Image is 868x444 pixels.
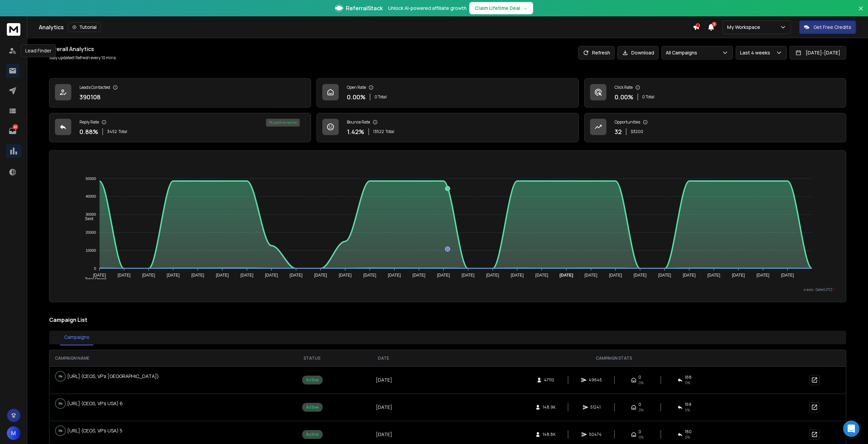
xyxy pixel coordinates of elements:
[86,212,96,216] tspan: 30000
[707,273,720,278] tspan: [DATE]
[843,421,859,437] div: Open Intercom Messenger
[13,124,18,130] p: 40
[658,273,671,278] tspan: [DATE]
[756,273,769,278] tspan: [DATE]
[856,4,865,20] button: Close banner
[790,46,846,60] button: [DATE]-[DATE]
[615,85,633,90] p: Click Rate
[80,216,93,221] span: Sent
[49,55,117,61] p: Stay updated! Refresh every 10 mins.
[631,49,654,56] p: Download
[363,273,376,278] tspan: [DATE]
[79,92,101,102] p: 390108
[578,46,615,60] button: Refresh
[118,273,131,278] tspan: [DATE]
[685,402,691,407] span: 159
[7,426,20,440] button: M
[314,273,327,278] tspan: [DATE]
[615,92,633,102] p: 0.00 %
[280,350,343,366] th: STATUS
[685,429,692,434] span: 180
[685,380,690,385] span: 0 %
[59,373,62,380] p: 0 %
[615,119,640,125] p: Opportunities
[49,113,311,142] a: Reply Rate0.88%3452Total1% positive replies
[388,5,467,12] p: Unlock AI-powered affiliate growth
[813,24,851,31] p: Get Free Credits
[732,273,745,278] tspan: [DATE]
[584,78,846,108] a: Click Rate0.00%0 Total
[343,366,424,394] td: [DATE]
[346,4,383,12] span: ReferralStack
[86,177,96,181] tspan: 50000
[49,350,280,366] th: CAMPAIGN NAME
[617,46,659,60] button: Download
[265,273,278,278] tspan: [DATE]
[373,129,384,134] span: 13522
[631,129,643,134] p: $ 3200
[317,78,578,108] a: Open Rate0.00%0 Total
[290,273,303,278] tspan: [DATE]
[94,266,96,270] tspan: 0
[86,248,96,252] tspan: 10000
[412,273,425,278] tspan: [DATE]
[592,49,610,56] p: Refresh
[712,22,717,27] span: 3
[727,24,763,31] p: My Workspace
[6,124,19,138] a: 40
[68,22,101,32] button: Tutorial
[642,94,654,100] p: 0 Total
[347,85,366,90] p: Open Rate
[343,394,424,421] td: [DATE]
[685,407,690,413] span: 0 %
[388,273,401,278] tspan: [DATE]
[266,119,300,127] div: 1 % positive replies
[79,127,98,136] p: 0.88 %
[49,394,159,413] td: [URL] (CEOS, VP's USA) 6
[240,273,253,278] tspan: [DATE]
[49,45,117,53] h1: Overall Analytics
[585,273,598,278] tspan: [DATE]
[142,273,155,278] tspan: [DATE]
[638,380,644,385] span: 0%
[347,119,370,125] p: Bounce Rate
[740,49,773,56] p: Last 4 weeks
[93,273,106,278] tspan: [DATE]
[79,119,99,125] p: Reply Rate
[543,405,556,410] span: 148.9K
[634,273,647,278] tspan: [DATE]
[317,113,578,142] a: Bounce Rate1.42%13522Total
[118,129,127,134] span: Total
[39,22,693,32] div: Analytics
[511,273,524,278] tspan: [DATE]
[638,402,641,407] span: 0
[638,429,641,434] span: 0
[347,127,364,136] p: 1.42 %
[49,316,846,324] h2: Campaign List
[584,113,846,142] a: Opportunities32$3200
[79,85,110,90] p: Leads Contacted
[347,92,366,102] p: 0.00 %
[638,375,641,380] span: 0
[685,375,692,380] span: 168
[469,2,533,14] button: Claim Lifetime Deal→
[86,195,96,199] tspan: 40000
[21,44,56,57] div: Lead Finder
[49,78,311,108] a: Leads Contacted390108
[799,20,856,34] button: Get Free Credits
[486,273,499,278] tspan: [DATE]
[685,434,690,440] span: 0 %
[523,5,528,12] span: →
[374,94,387,100] p: 0 Total
[49,367,159,386] td: [URL] (CEOS, VP's [GEOGRAPHIC_DATA]) 7
[535,273,548,278] tspan: [DATE]
[86,230,96,234] tspan: 20000
[60,287,835,292] p: x-axis : Date(UTC)
[560,273,573,278] tspan: [DATE]
[216,273,229,278] tspan: [DATE]
[615,127,622,136] p: 32
[609,273,622,278] tspan: [DATE]
[302,430,323,439] div: Active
